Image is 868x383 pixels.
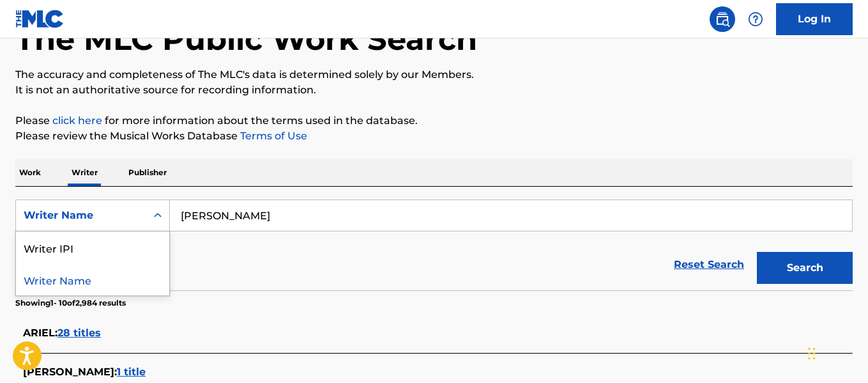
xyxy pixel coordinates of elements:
[15,113,853,129] p: Please for more information about the terms used in the database.
[16,263,169,295] div: Writer Name
[52,114,102,127] a: click here
[57,327,101,339] span: 28 titles
[804,322,868,383] iframe: Chat Widget
[15,199,853,290] form: Search Form
[710,6,735,32] a: Public Search
[15,82,853,98] p: It is not an authoritative source for recording information.
[68,159,102,186] p: Writer
[748,12,763,27] img: help
[238,130,307,142] a: Terms of Use
[117,366,146,378] span: 1 title
[776,3,853,35] a: Log In
[667,251,750,279] a: Reset Search
[15,159,45,186] p: Work
[15,67,853,82] p: The accuracy and completeness of The MLC's data is determined solely by our Members.
[15,10,65,28] img: MLC Logo
[757,252,853,284] button: Search
[23,327,57,339] span: ARIEL :
[743,6,768,32] div: Help
[808,334,816,373] div: Drag
[24,208,139,223] div: Writer Name
[16,231,169,263] div: Writer IPI
[715,12,730,27] img: search
[15,20,477,58] h1: The MLC Public Work Search
[23,366,117,378] span: [PERSON_NAME] :
[15,129,853,144] p: Please review the Musical Works Database
[15,297,126,309] p: Showing 1 - 10 of 2,984 results
[125,159,171,186] p: Publisher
